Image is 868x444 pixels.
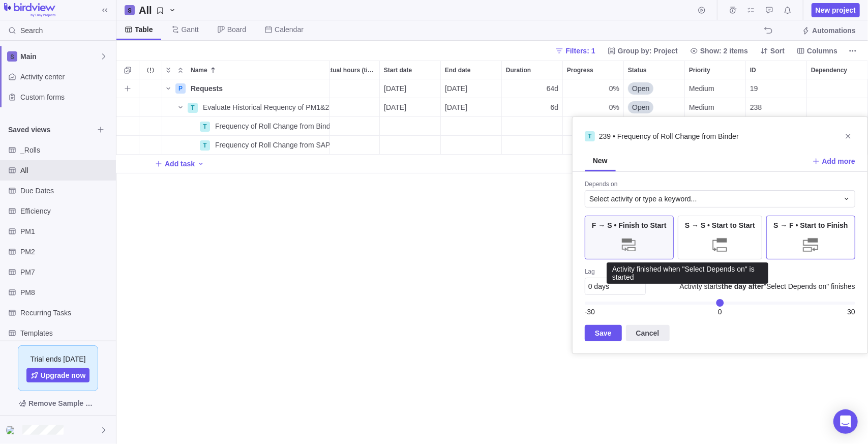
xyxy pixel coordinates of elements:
div: T [585,131,595,141]
span: New [593,156,608,166]
span: Cancel [636,327,660,339]
span: Save [595,327,612,339]
span: Cancel [626,325,670,341]
span: S → F • Start to Finish [773,220,848,230]
span: Add more [822,156,855,166]
div: Depends on [585,180,618,190]
span: Activity starts "Select Depends on" finishes [680,281,855,291]
span: 30 [847,308,855,316]
span: -30 [585,308,595,316]
span: Close [841,129,855,143]
span: S → S • Start to Start [685,220,755,230]
span: 239 • Frequency of Roll Change from Binder [599,131,739,141]
span: 0 days [588,282,609,290]
span: Add more [812,154,855,168]
span: Select activity or type a keyword... [589,194,697,204]
div: Lag [585,268,855,278]
div: Activity finished when "Select Depends on" is started [611,265,764,281]
span: Save [585,325,622,341]
span: F → S • Finish to Start [592,220,666,230]
b: the day after [722,282,764,290]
